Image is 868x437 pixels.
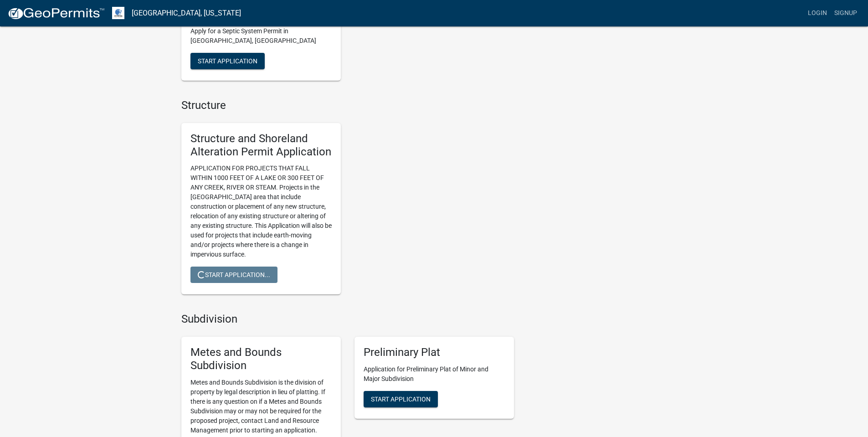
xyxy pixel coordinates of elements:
a: [GEOGRAPHIC_DATA], [US_STATE] [132,5,241,21]
p: Application for Preliminary Plat of Minor and Major Subdivision [364,365,505,384]
span: Start Application [198,57,257,64]
p: APPLICATION FOR PROJECTS THAT FALL WITHIN 1000 FEET OF A LAKE OR 300 FEET OF ANY CREEK, RIVER OR ... [190,164,332,259]
span: Start Application [371,395,431,402]
h4: Subdivision [181,313,514,326]
a: Login [804,5,831,22]
h5: Structure and Shoreland Alteration Permit Application [190,132,332,159]
h5: Preliminary Plat [364,346,505,359]
p: Apply for a Septic System Permit in [GEOGRAPHIC_DATA], [GEOGRAPHIC_DATA] [190,26,332,46]
p: Metes and Bounds Subdivision is the division of property by legal description in lieu of platting... [190,378,332,435]
button: Start Application [364,391,438,407]
a: Signup [831,5,861,22]
h5: Metes and Bounds Subdivision [190,346,332,372]
button: Start Application [190,53,265,69]
img: Otter Tail County, Minnesota [112,7,124,19]
button: Start Application... [190,267,277,283]
h4: Structure [181,99,514,112]
span: Start Application... [198,271,270,278]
